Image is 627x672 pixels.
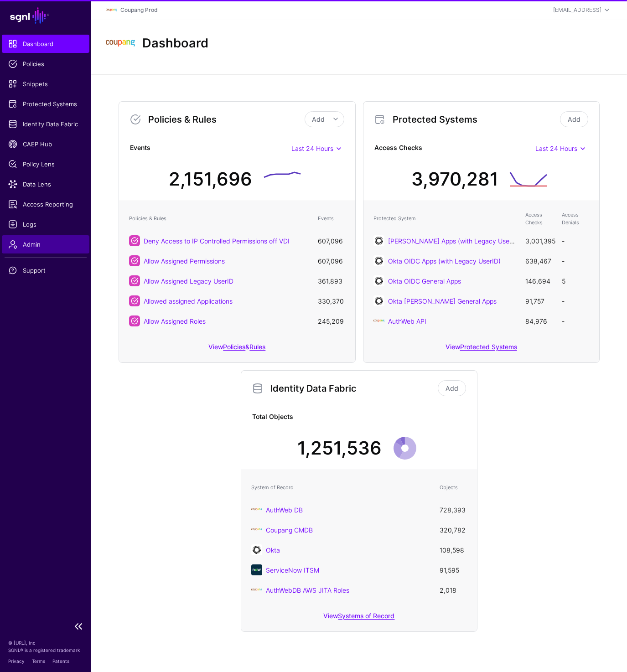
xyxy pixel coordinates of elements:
img: svg+xml;base64,PHN2ZyBpZD0iTG9nbyIgeG1sbnM9Imh0dHA6Ly93d3cudzMub3JnLzIwMDAvc3ZnIiB3aWR0aD0iMTIxLj... [373,315,384,326]
span: Data Lens [8,180,83,189]
td: 607,096 [313,251,350,271]
img: svg+xml;base64,PHN2ZyB3aWR0aD0iNjQiIGhlaWdodD0iNjQiIHZpZXdCb3g9IjAgMCA2NCA2NCIgZmlsbD0ibm9uZSIgeG... [373,295,384,306]
div: 1,251,536 [297,434,382,462]
a: Patents [52,658,69,664]
span: Last 24 Hours [291,145,333,152]
td: 245,209 [313,311,350,331]
a: Allow Assigned Roles [144,317,206,325]
td: 108,598 [435,540,472,560]
td: - [557,251,594,271]
th: Events [313,207,350,231]
a: Protected Systems [460,343,517,351]
a: Okta OIDC General Apps [388,277,461,285]
span: Access Reporting [8,200,83,209]
a: Access Reporting [2,195,89,213]
div: [EMAIL_ADDRESS] [553,6,601,14]
a: Deny Access to IP Controlled Permissions off VDI [144,237,290,245]
a: Add [438,380,466,396]
img: svg+xml;base64,PHN2ZyB3aWR0aD0iNjQiIGhlaWdodD0iNjQiIHZpZXdCb3g9IjAgMCA2NCA2NCIgZmlsbD0ibm9uZSIgeG... [251,564,262,575]
div: 3,970,281 [411,165,498,193]
td: - [557,231,594,251]
a: Coupang Prod [120,6,157,13]
span: Identity Data Fabric [8,119,83,129]
a: Policy Lens [2,155,89,173]
td: 607,096 [313,231,350,251]
td: - [557,291,594,311]
div: 2,151,696 [169,165,252,193]
span: Logs [8,220,83,229]
span: Last 24 Hours [535,145,577,152]
td: 638,467 [521,251,557,271]
th: Protected System [369,207,521,231]
a: Admin [2,235,89,253]
a: Systems of Record [338,612,394,620]
th: Access Denials [557,207,594,231]
span: Dashboard [8,39,83,48]
a: AuthWeb DB [266,506,303,514]
a: AuthWeb API [388,317,426,325]
span: Policy Lens [8,160,83,169]
strong: Total Objects [252,412,466,423]
div: View [241,605,477,631]
img: svg+xml;base64,PHN2ZyBpZD0iTG9nbyIgeG1sbnM9Imh0dHA6Ly93d3cudzMub3JnLzIwMDAvc3ZnIiB3aWR0aD0iMTIxLj... [251,524,262,535]
td: 330,370 [313,291,350,311]
a: Policies [223,343,245,351]
h3: Policies & Rules [148,114,304,125]
a: Rules [249,343,265,351]
img: svg+xml;base64,PHN2ZyBpZD0iTG9nbyIgeG1sbnM9Imh0dHA6Ly93d3cudzMub3JnLzIwMDAvc3ZnIiB3aWR0aD0iMTIxLj... [106,5,117,16]
strong: Events [130,143,291,154]
img: svg+xml;base64,PHN2ZyBpZD0iTG9nbyIgeG1sbnM9Imh0dHA6Ly93d3cudzMub3JnLzIwMDAvc3ZnIiB3aWR0aD0iMTIxLj... [251,504,262,515]
td: 5 [557,271,594,291]
td: 361,893 [313,271,350,291]
div: View & [119,336,355,362]
td: 91,595 [435,560,472,580]
h3: Identity Data Fabric [270,383,436,394]
a: SGNL [5,5,86,26]
span: Support [8,266,83,275]
th: Access Checks [521,207,557,231]
a: Allow Assigned Legacy UserID [144,277,233,285]
h2: Dashboard [142,36,208,51]
td: 3,001,395 [521,231,557,251]
span: Policies [8,59,83,68]
span: Add [312,115,325,123]
a: Snippets [2,75,89,93]
span: Snippets [8,79,83,88]
span: Protected Systems [8,99,83,109]
td: 91,757 [521,291,557,311]
img: svg+xml;base64,PHN2ZyB3aWR0aD0iNjQiIGhlaWdodD0iNjQiIHZpZXdCb3g9IjAgMCA2NCA2NCIgZmlsbD0ibm9uZSIgeG... [373,275,384,286]
th: System of Record [247,476,435,500]
a: Protected Systems [2,95,89,113]
a: Okta [266,546,280,554]
img: svg+xml;base64,PHN2ZyBpZD0iTG9nbyIgeG1sbnM9Imh0dHA6Ly93d3cudzMub3JnLzIwMDAvc3ZnIiB3aWR0aD0iMTIxLj... [251,584,262,595]
a: [PERSON_NAME] Apps (with Legacy UserID) [388,237,520,245]
span: CAEP Hub [8,140,83,149]
a: Policies [2,55,89,73]
a: Allowed assigned Applications [144,297,233,305]
td: 728,393 [435,500,472,520]
td: - [557,311,594,331]
p: SGNL® is a registered trademark [8,646,83,654]
a: ServiceNow ITSM [266,566,319,574]
a: Okta OIDC Apps (with Legacy UserID) [388,257,501,265]
a: Add [560,111,588,127]
a: Okta [PERSON_NAME] General Apps [388,297,497,305]
div: View [363,336,599,362]
a: Privacy [8,658,25,664]
img: svg+xml;base64,PHN2ZyB3aWR0aD0iNjQiIGhlaWdodD0iNjQiIHZpZXdCb3g9IjAgMCA2NCA2NCIgZmlsbD0ibm9uZSIgeG... [373,255,384,266]
td: 84,976 [521,311,557,331]
h3: Protected Systems [393,114,558,125]
a: Logs [2,215,89,233]
img: svg+xml;base64,PHN2ZyB3aWR0aD0iNjQiIGhlaWdodD0iNjQiIHZpZXdCb3g9IjAgMCA2NCA2NCIgZmlsbD0ibm9uZSIgeG... [373,235,384,246]
a: Allow Assigned Permissions [144,257,225,265]
img: svg+xml;base64,PHN2ZyBpZD0iTG9nbyIgeG1sbnM9Imh0dHA6Ly93d3cudzMub3JnLzIwMDAvc3ZnIiB3aWR0aD0iMTIxLj... [106,29,135,58]
span: Admin [8,240,83,249]
a: Data Lens [2,175,89,193]
p: © [URL], Inc [8,639,83,646]
a: CAEP Hub [2,135,89,153]
td: 146,694 [521,271,557,291]
td: 2,018 [435,580,472,600]
th: Objects [435,476,472,500]
a: AuthWebDB AWS JITA Roles [266,586,349,594]
strong: Access Checks [374,143,535,154]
